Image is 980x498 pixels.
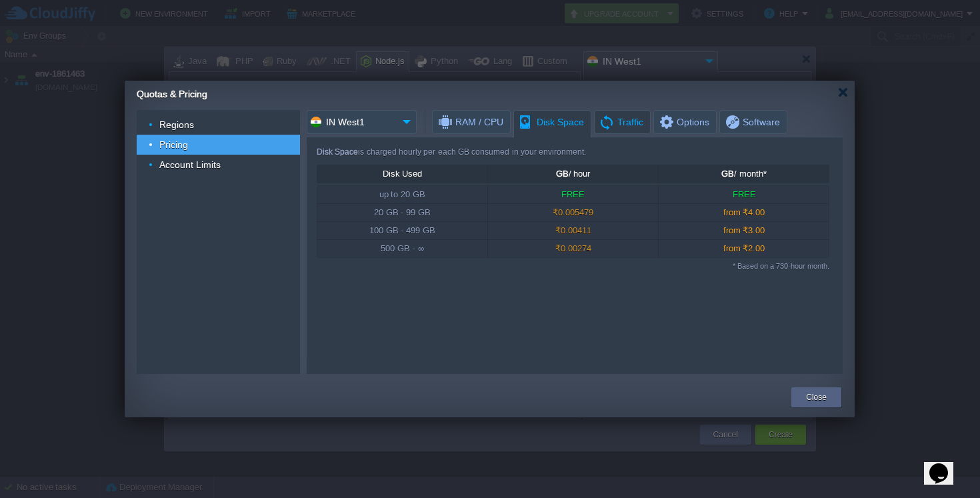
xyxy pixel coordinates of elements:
span: Software [724,111,780,133]
iframe: chat widget [924,445,967,485]
span: RAM / CPU [437,111,503,133]
div: Disk Used [317,165,487,183]
a: Regions [158,119,196,131]
div: from ₹2.00 [659,240,829,257]
a: Pricing [158,139,190,151]
div: ₹0.00274 [488,240,658,257]
div: from ₹3.00 [659,222,829,239]
div: / month* [659,165,829,183]
span: FREE [561,189,585,199]
div: ₹0.00411 [488,222,658,239]
span: Traffic [599,111,643,133]
dfn: Disk Space [317,147,358,157]
div: 100 GB - 499 GB [317,222,487,239]
span: FREE [733,189,756,199]
div: ₹0.005479 [488,204,658,221]
dfn: GB [721,169,734,179]
div: is charged hourly per each GB consumed in your environment. [317,146,829,165]
span: Quotas & Pricing [137,89,207,99]
div: / hour [488,165,658,183]
div: up to 20 GB [317,186,487,203]
div: 500 GB - ∞ [317,240,487,257]
a: Account Limits [158,159,223,171]
div: from ₹4.00 [659,204,829,221]
dfn: GB [556,169,569,179]
div: * Based on a 730-hour month. [317,258,829,270]
span: Disk Space [518,111,584,134]
div: 20 GB - 99 GB [317,204,487,221]
button: Close [806,391,827,404]
span: Options [658,111,709,133]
